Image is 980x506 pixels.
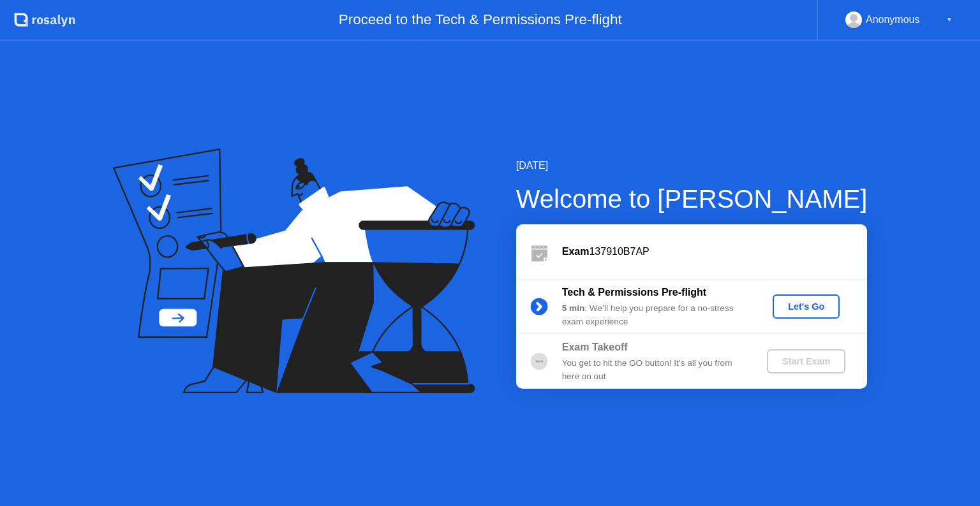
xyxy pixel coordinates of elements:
div: Welcome to [PERSON_NAME] [516,180,868,218]
b: 5 min [562,303,585,313]
div: 137910B7AP [562,244,867,259]
div: ▼ [946,11,953,28]
div: [DATE] [516,158,868,173]
div: Let's Go [778,301,835,312]
b: Exam [562,246,590,257]
div: : We’ll help you prepare for a no-stress exam experience [562,302,746,328]
div: Start Exam [772,356,840,366]
div: You get to hit the GO button! It’s all you from here on out [562,357,746,383]
button: Start Exam [767,349,845,373]
div: Anonymous [866,11,920,28]
button: Let's Go [773,294,840,319]
b: Tech & Permissions Pre-flight [562,287,706,298]
b: Exam Takeoff [562,342,628,352]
